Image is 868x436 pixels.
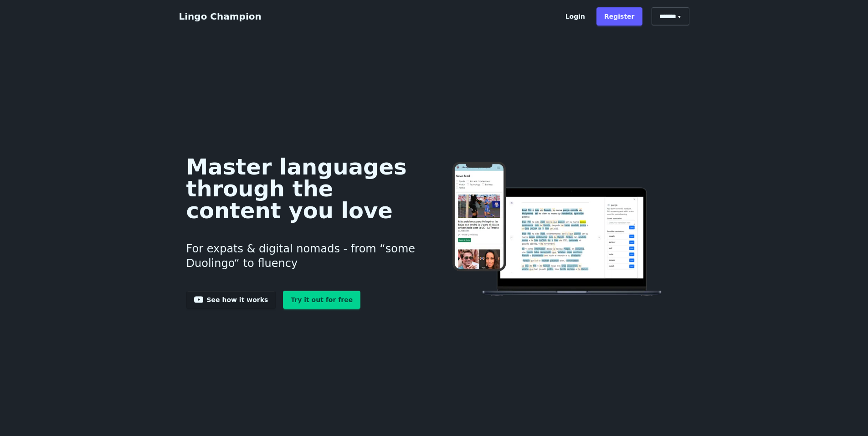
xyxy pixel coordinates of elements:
[179,11,262,22] a: Lingo Champion
[186,291,276,309] a: See how it works
[434,162,682,298] img: Learn languages online
[596,7,642,26] a: Register
[186,231,420,282] h3: For expats & digital nomads - from “some Duolingo“ to fluency
[283,291,360,309] a: Try it out for free
[186,156,420,221] h1: Master languages through the content you love
[558,7,593,26] a: Login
